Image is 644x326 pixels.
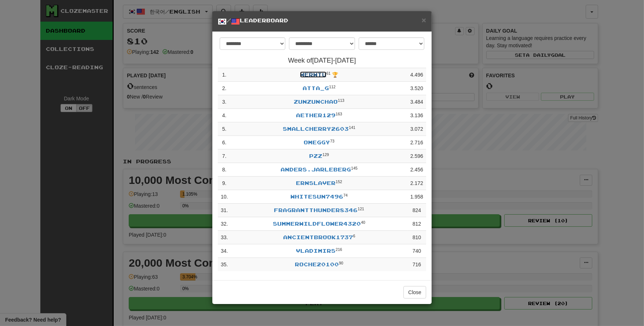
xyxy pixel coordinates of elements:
[407,217,426,231] td: 812
[407,82,426,95] td: 3.520
[273,221,361,227] a: SummerWildflower4320
[218,136,231,149] td: 6 .
[218,190,231,204] td: 10 .
[403,286,426,299] button: Close
[336,247,342,252] sup: Level 216
[218,82,231,95] td: 2 .
[304,139,330,145] a: omeggy
[218,204,231,217] td: 31 .
[218,149,231,163] td: 7 .
[303,85,329,91] a: atta_g
[218,258,231,271] td: 35 .
[290,193,343,200] a: WhiteSun7496
[407,68,426,82] td: 4.496
[336,179,342,184] sup: Level 152
[326,71,331,75] sup: Level 61
[218,244,231,258] td: 34 .
[218,231,231,244] td: 33 .
[309,153,322,159] a: Pzz
[281,166,351,173] a: anders.jarleberg
[407,244,426,258] td: 740
[296,112,336,118] a: aether129
[218,17,426,26] h5: / Leaderboard
[295,261,339,267] a: roche20100
[407,177,426,190] td: 2.172
[218,177,231,190] td: 9 .
[218,122,231,136] td: 5 .
[330,139,334,143] sup: Level 73
[329,85,336,89] sup: Level 112
[294,99,338,105] a: ZunZunChao
[336,112,342,116] sup: Level 163
[283,126,349,132] a: SmallCherry2603
[407,95,426,109] td: 3.484
[322,152,329,157] sup: Level 129
[339,261,343,265] sup: Level 90
[218,68,231,82] td: 1 .
[300,71,326,78] a: werwtu
[422,16,426,24] button: Close
[332,72,339,78] span: 🏆
[218,217,231,231] td: 32 .
[407,163,426,177] td: 2.456
[407,204,426,217] td: 824
[218,163,231,177] td: 8 .
[361,220,365,225] sup: Level 40
[218,109,231,122] td: 4 .
[296,180,336,186] a: Ernslaver
[407,149,426,163] td: 2.596
[349,125,355,130] sup: Level 141
[407,122,426,136] td: 3.072
[218,95,231,109] td: 3 .
[407,190,426,204] td: 1.958
[283,234,353,240] a: AncientBrook1737
[407,258,426,271] td: 716
[218,57,426,64] h4: Week of [DATE] - [DATE]
[351,166,358,170] sup: Level 145
[407,231,426,244] td: 810
[407,109,426,122] td: 3.136
[422,16,426,24] span: ×
[296,248,336,254] a: VladimirS
[274,207,358,213] a: FragrantThunder8346
[343,193,348,197] sup: Level 74
[353,234,355,238] sup: Level 6
[338,98,344,103] sup: Level 113
[358,207,364,211] sup: Level 121
[407,136,426,149] td: 2.716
